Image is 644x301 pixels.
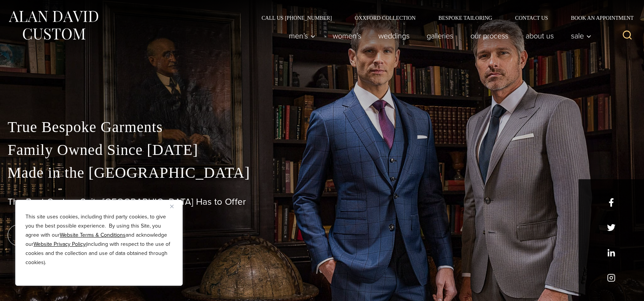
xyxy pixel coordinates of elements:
[8,225,114,246] a: book an appointment
[60,231,126,239] a: Website Terms & Conditions
[370,28,418,43] a: weddings
[8,116,636,184] p: True Bespoke Garments Family Owned Since [DATE] Made in the [GEOGRAPHIC_DATA]
[618,27,636,45] button: View Search Form
[462,28,517,43] a: Our Process
[343,15,427,21] a: Oxxford Collection
[250,15,343,21] a: Call Us [PHONE_NUMBER]
[289,32,316,40] span: Men’s
[250,15,636,21] nav: Secondary Navigation
[170,202,179,211] button: Close
[571,32,591,40] span: Sale
[418,28,462,43] a: Galleries
[170,205,174,208] img: Close
[26,212,172,267] p: This site uses cookies, including third party cookies, to give you the best possible experience. ...
[517,28,563,43] a: About Us
[8,196,636,207] h1: The Best Custom Suits [GEOGRAPHIC_DATA] Has to Offer
[560,15,636,21] a: Book an Appointment
[8,8,99,42] img: Alan David Custom
[324,28,370,43] a: Women’s
[504,15,560,21] a: Contact Us
[33,240,86,248] a: Website Privacy Policy
[427,15,504,21] a: Bespoke Tailoring
[281,28,596,43] nav: Primary Navigation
